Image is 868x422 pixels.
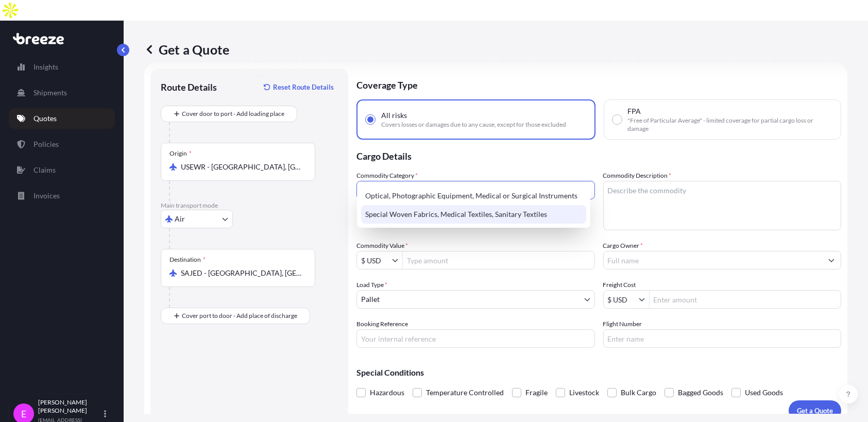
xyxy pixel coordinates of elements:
[33,165,56,175] p: Claims
[621,385,656,400] span: Bulk Cargo
[745,385,783,400] span: Used Goods
[181,268,302,278] input: Destination
[403,251,594,269] input: Type amount
[182,311,297,321] span: Cover port to door - Add place of discharge
[361,205,586,224] div: Special Woven Fabrics, Medical Textiles, Sanitary Textiles
[639,294,649,305] button: Show suggestions
[370,385,404,400] span: Hazardous
[33,88,67,98] p: Shipments
[603,171,672,181] label: Commodity Description
[356,280,387,290] span: Load Type
[21,409,26,419] span: E
[628,106,641,116] span: FPA
[161,201,338,210] p: Main transport mode
[182,109,284,119] span: Cover door to port - Add loading place
[356,69,841,99] p: Coverage Type
[33,139,59,149] p: Policies
[356,368,841,377] p: Special Conditions
[169,256,206,264] div: Destination
[603,329,842,348] input: Enter name
[361,187,586,205] div: Optical, Photographic Equipment, Medical or Surgical Instruments
[797,406,833,416] p: Get a Quote
[628,116,833,133] span: "Free of Particular Average" - limited coverage for partial cargo loss or damage
[144,41,229,58] p: Get a Quote
[381,121,566,129] span: Covers losses or damages due to any cause, except for those excluded
[356,140,841,171] p: Cargo Details
[357,251,392,269] input: Commodity Value
[356,319,408,329] label: Booking Reference
[161,210,233,228] button: Select transport
[604,290,639,309] input: Freight Cost
[392,255,402,265] button: Show suggestions
[273,82,334,92] p: Reset Route Details
[33,113,57,124] p: Quotes
[161,81,217,93] p: Route Details
[569,385,599,400] span: Livestock
[38,398,102,415] p: [PERSON_NAME] [PERSON_NAME]
[356,329,595,348] input: Your internal reference
[381,110,407,121] span: All risks
[33,191,60,201] p: Invoices
[604,251,823,269] input: Full name
[169,149,192,158] div: Origin
[603,319,642,329] label: Flight Number
[650,290,841,309] input: Enter amount
[603,241,643,251] label: Cargo Owner
[361,294,380,305] span: Pallet
[822,251,841,269] button: Show suggestions
[356,241,408,251] label: Commodity Value
[356,171,418,181] label: Commodity Category
[426,385,504,400] span: Temperature Controlled
[603,280,636,290] label: Freight Cost
[33,62,58,72] p: Insights
[181,162,302,172] input: Origin
[525,385,548,400] span: Fragile
[361,187,586,224] div: Suggestions
[175,214,185,224] span: Air
[678,385,723,400] span: Bagged Goods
